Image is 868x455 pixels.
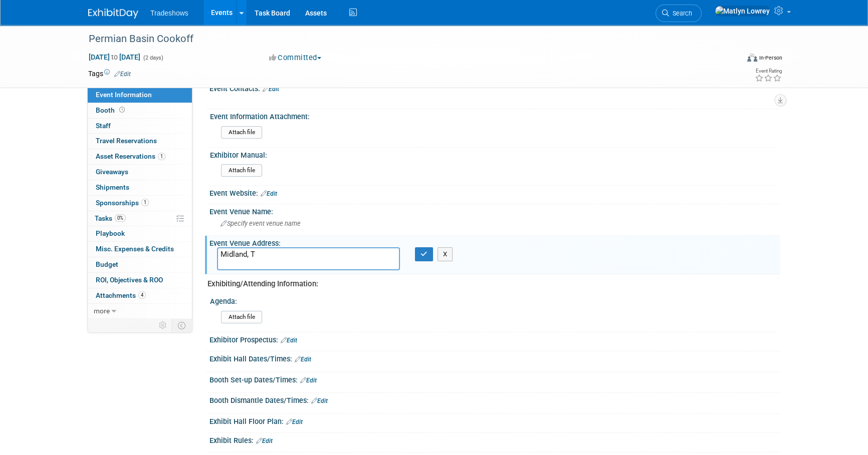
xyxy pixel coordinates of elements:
[209,372,780,385] div: Booth Set-up Dates/Times:
[88,288,192,303] a: Attachments4
[210,148,775,160] div: Exhibitor Manual:
[88,119,192,134] a: Staff
[209,351,780,364] div: Exhibit Hall Dates/Times:
[154,319,172,332] td: Personalize Event Tab Strip
[656,5,702,22] a: Search
[96,152,165,160] span: Asset Reservations
[261,190,277,197] a: Edit
[715,6,770,17] img: Matlyn Lowrey
[150,9,188,17] span: Tradeshows
[96,183,129,191] span: Shipments
[209,433,780,446] div: Exhibit Rules:
[88,88,192,103] a: Event Information
[85,30,723,48] div: Permian Basin Cookoff
[295,356,311,363] a: Edit
[172,319,192,332] td: Toggle Event Tabs
[209,332,780,345] div: Exhibitor Prospectus:
[88,69,131,79] td: Tags
[209,236,780,248] div: Event Venue Address:
[138,291,146,299] span: 4
[747,54,757,62] img: Format-Inperson.png
[266,53,325,63] button: Committed
[114,71,131,78] a: Edit
[115,214,126,222] span: 0%
[96,291,146,299] span: Attachments
[88,242,192,257] a: Misc. Expenses & Credits
[96,106,127,114] span: Booth
[88,134,192,149] a: Travel Reservations
[88,53,141,62] span: [DATE] [DATE]
[669,10,692,17] span: Search
[117,106,127,114] span: Booth not reserved yet
[88,165,192,180] a: Giveaways
[88,9,138,19] img: ExhibitDay
[88,226,192,241] a: Playbook
[438,247,453,261] button: X
[256,437,273,444] a: Edit
[88,103,192,118] a: Booth
[755,69,782,74] div: Event Rating
[96,137,157,145] span: Travel Reservations
[759,54,782,62] div: In-Person
[263,86,279,93] a: Edit
[300,377,317,384] a: Edit
[96,276,163,284] span: ROI, Objectives & ROO
[142,55,163,61] span: (2 days)
[207,279,772,289] div: Exhibiting/Attending Information:
[88,304,192,319] a: more
[96,199,149,207] span: Sponsorships
[158,153,165,160] span: 1
[210,294,775,306] div: Agenda:
[88,211,192,226] a: Tasks0%
[96,229,125,237] span: Playbook
[88,180,192,195] a: Shipments
[209,393,780,406] div: Booth Dismantle Dates/Times:
[88,149,192,164] a: Asset Reservations1
[96,91,152,99] span: Event Information
[96,245,174,253] span: Misc. Expenses & Credits
[96,260,118,268] span: Budget
[141,199,149,206] span: 1
[110,53,119,61] span: to
[94,307,110,315] span: more
[679,52,782,67] div: Event Format
[88,273,192,288] a: ROI, Objectives & ROO
[95,214,126,222] span: Tasks
[209,186,780,199] div: Event Website:
[210,109,775,122] div: Event Information Attachment:
[209,204,780,217] div: Event Venue Name:
[221,220,301,227] span: Specify event venue name
[88,196,192,211] a: Sponsorships1
[96,122,111,130] span: Staff
[311,397,328,404] a: Edit
[88,257,192,272] a: Budget
[286,418,303,425] a: Edit
[96,168,128,176] span: Giveaways
[281,337,297,344] a: Edit
[209,414,780,427] div: Exhibit Hall Floor Plan:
